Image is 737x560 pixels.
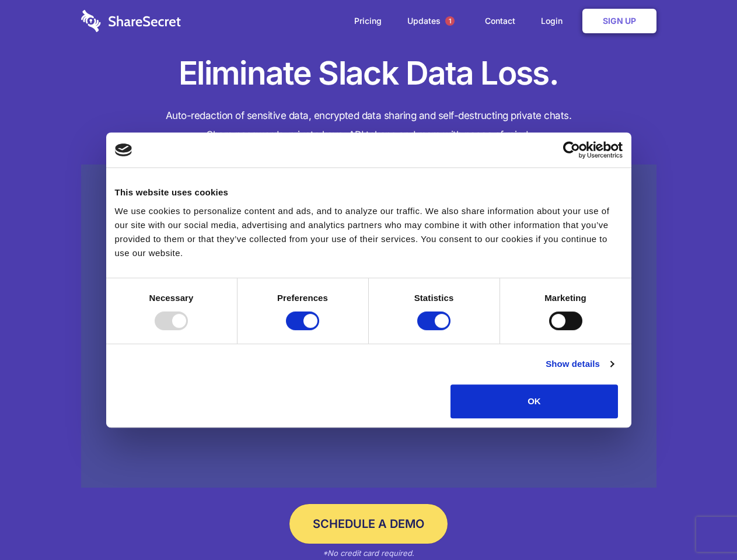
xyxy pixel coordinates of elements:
a: Sign Up [582,9,656,33]
strong: Marketing [544,293,586,303]
a: Contact [473,3,527,39]
span: 1 [445,16,455,26]
a: Wistia video thumbnail [81,164,656,488]
a: Schedule a Demo [289,504,448,544]
h1: Eliminate Slack Data Loss. [81,52,656,94]
a: Show details [546,357,613,371]
div: This website uses cookies [115,185,623,199]
strong: Necessary [149,293,194,303]
strong: Statistics [414,293,454,303]
a: Login [529,3,580,39]
img: logo-wordmark-white-trans-d4663122ce5f474addd5e946df7df03e33cb6a1c49d2221995e7729f52c070b2.svg [81,10,181,32]
img: logo [115,143,132,156]
strong: Preferences [277,293,328,303]
h4: Auto-redaction of sensitive data, encrypted data sharing and self-destructing private chats. Shar... [81,106,656,145]
button: OK [450,384,618,418]
div: We use cookies to personalize content and ads, and to analyze our traffic. We also share informat... [115,204,623,260]
em: *No credit card required. [323,548,414,558]
a: Usercentrics Cookiebot - opens in a new window [521,141,623,159]
a: Pricing [343,3,393,39]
